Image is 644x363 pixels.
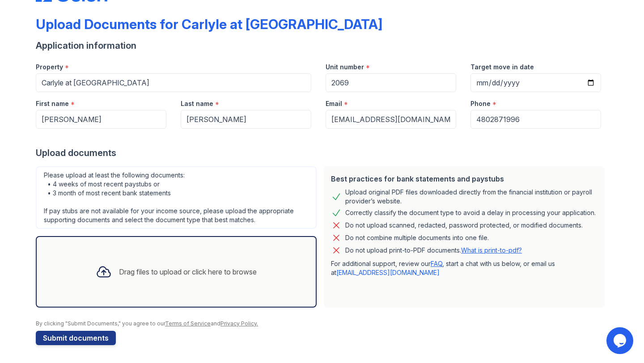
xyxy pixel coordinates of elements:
div: Drag files to upload or click here to browse [119,266,257,277]
a: FAQ [431,260,442,267]
div: Upload original PDF files downloaded directly from the financial institution or payroll provider’... [345,188,597,206]
button: Submit documents [36,331,116,345]
a: [EMAIL_ADDRESS][DOMAIN_NAME] [336,269,440,276]
a: What is print-to-pdf? [461,246,522,254]
div: Correctly classify the document type to avoid a delay in processing your application. [345,207,596,218]
a: Terms of Service [165,320,211,327]
label: Target move in date [470,63,534,72]
label: Last name [181,99,213,108]
div: By clicking "Submit Documents," you agree to our and [36,320,608,327]
div: Best practices for bank statements and paystubs [331,173,597,184]
label: Email [326,99,342,108]
label: Property [36,63,63,72]
label: First name [36,99,69,108]
iframe: chat widget [606,327,635,354]
div: Do not combine multiple documents into one file. [345,232,489,243]
div: Do not upload scanned, redacted, password protected, or modified documents. [345,220,583,231]
div: Upload Documents for Carlyle at [GEOGRAPHIC_DATA] [36,16,382,32]
label: Unit number [326,63,364,72]
div: Application information [36,39,608,52]
p: Do not upload print-to-PDF documents. [345,246,522,255]
label: Phone [470,99,491,108]
p: For additional support, review our , start a chat with us below, or email us at [331,259,597,277]
div: Please upload at least the following documents: • 4 weeks of most recent paystubs or • 3 month of... [36,166,317,229]
a: Privacy Policy. [220,320,258,327]
div: Upload documents [36,147,608,159]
